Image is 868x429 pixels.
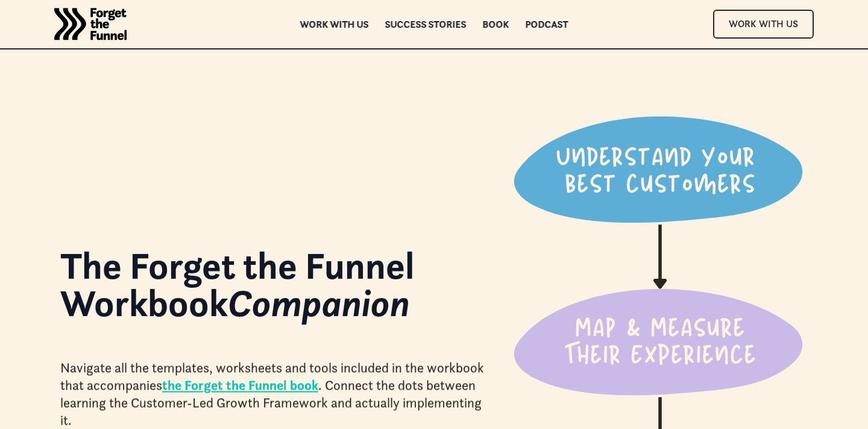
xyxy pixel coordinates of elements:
[228,279,410,326] em: Companion
[385,20,467,28] a: Success Stories
[526,20,568,28] a: Podcast
[483,20,509,28] a: Book
[162,377,318,393] a: the Forget the Funnel book
[300,20,369,28] a: Work with us
[713,10,814,38] a: Work With Us
[60,247,494,322] h1: The Forget the Funnel Workbook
